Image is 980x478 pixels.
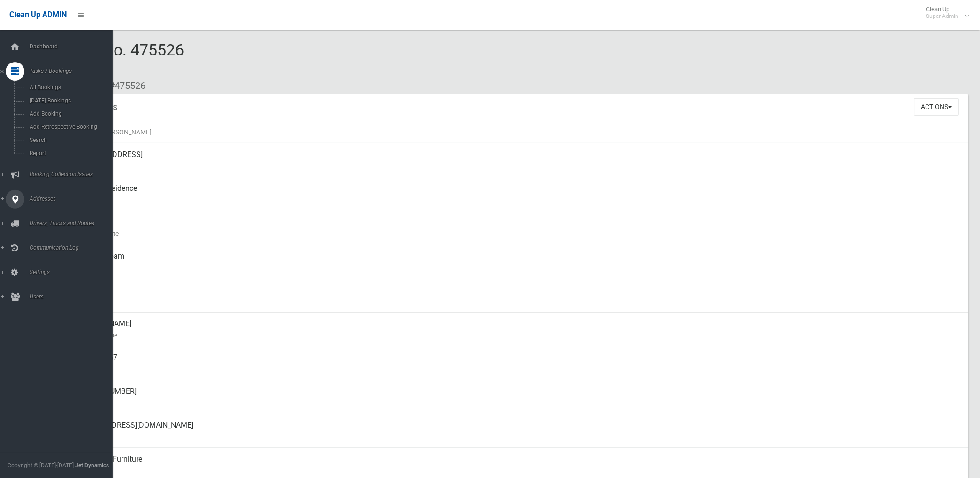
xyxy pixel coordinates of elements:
div: [PHONE_NUMBER] [75,380,961,414]
span: Tasks / Bookings [27,68,121,74]
span: Users [27,293,121,300]
small: Name of [PERSON_NAME] [75,126,961,138]
span: Drivers, Trucks and Routes [27,220,121,227]
a: [EMAIL_ADDRESS][DOMAIN_NAME]Email [41,414,969,448]
div: [DATE] [75,211,961,245]
div: [DATE] [75,279,961,313]
small: Super Admin [926,13,959,20]
small: Address [75,160,961,172]
button: Actions [914,98,959,116]
small: Collection Date [75,228,961,239]
span: Booking Collection Issues [27,171,121,178]
span: Copyright © [DATE]-[DATE] [8,462,74,469]
div: [PERSON_NAME] [75,313,961,346]
strong: Jet Dynamics [75,462,109,469]
div: [DATE] 8:56am [75,245,961,279]
span: Settings [27,269,121,275]
div: Front of Residence [75,177,961,211]
small: Landline [75,397,961,408]
span: Communication Log [27,244,121,251]
small: Collected At [75,262,961,273]
div: [STREET_ADDRESS] [75,143,961,177]
li: #475526 [102,77,145,94]
div: [EMAIL_ADDRESS][DOMAIN_NAME] [75,414,961,448]
span: Dashboard [27,43,121,50]
small: Contact Name [75,329,961,341]
span: Clean Up ADMIN [9,10,67,19]
span: All Bookings [27,84,113,91]
span: [DATE] Bookings [27,97,113,104]
div: 0402108967 [75,346,961,380]
span: Clean Up [922,6,968,20]
span: Add Booking [27,110,113,117]
small: Email [75,431,961,442]
small: Zone [75,296,961,307]
small: Mobile [75,363,961,375]
span: Add Retrospective Booking [27,124,113,130]
span: Booking No. 475526 [41,40,184,77]
small: Pickup Point [75,194,961,205]
span: Addresses [27,196,121,202]
span: Search [27,137,113,143]
span: Report [27,150,113,157]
